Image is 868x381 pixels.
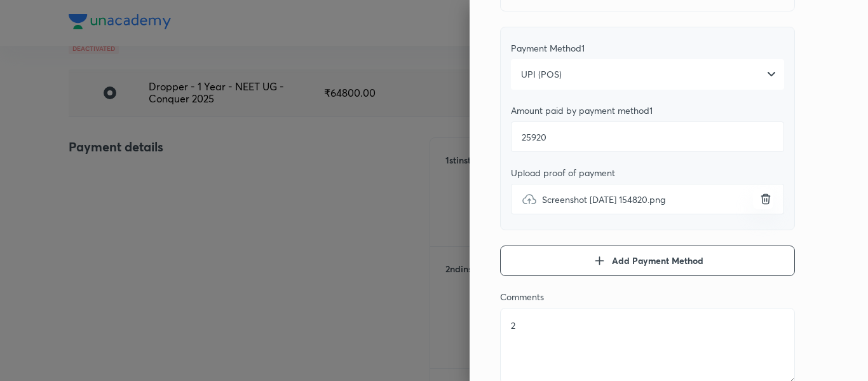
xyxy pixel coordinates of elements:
[511,105,784,116] div: Amount paid by payment method 1
[511,167,784,179] div: Upload proof of payment
[500,291,795,303] div: Comments
[612,254,703,267] span: Add Payment Method
[542,193,665,206] span: Screenshot [DATE] 154820.png
[511,43,784,54] div: Payment Method 1
[511,121,784,152] input: Add amount
[500,246,795,276] button: Add Payment Method
[522,191,537,207] img: upload
[521,68,562,81] span: UPI (POS)
[753,189,773,209] button: uploadScreenshot [DATE] 154820.png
